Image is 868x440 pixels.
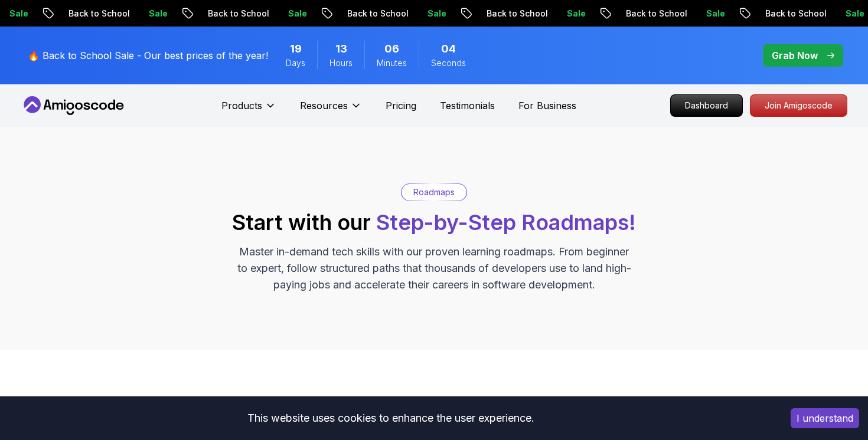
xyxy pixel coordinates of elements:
[236,244,632,293] p: Master in-demand tech skills with our proven learning roadmaps. From beginner to expert, follow s...
[694,8,732,19] p: Sale
[276,8,314,19] p: Sale
[232,211,636,234] h2: Start with our
[286,57,305,69] span: Days
[431,57,466,69] span: Seconds
[9,405,773,431] div: This website uses cookies to enhance the user experience.
[750,94,847,117] a: Join Amigoscode
[554,8,592,19] p: Sale
[614,8,694,19] p: Back to School
[300,98,362,122] button: Resources
[474,8,554,19] p: Back to School
[28,48,268,63] p: 🔥 Back to School Sale - Our best prices of the year!
[329,57,353,69] span: Hours
[377,57,407,69] span: Minutes
[750,95,847,116] p: Join Amigoscode
[791,408,859,428] button: Accept cookies
[386,98,416,113] a: Pricing
[671,95,742,116] p: Dashboard
[290,41,302,57] span: 19 Days
[195,8,276,19] p: Back to School
[441,41,456,57] span: 4 Seconds
[670,94,743,117] a: Dashboard
[221,98,262,113] p: Products
[335,41,347,57] span: 13 Hours
[335,8,415,19] p: Back to School
[56,8,136,19] p: Back to School
[136,8,174,19] p: Sale
[415,8,453,19] p: Sale
[753,8,833,19] p: Back to School
[384,41,399,57] span: 6 Minutes
[772,48,818,63] p: Grab Now
[518,98,576,113] a: For Business
[376,209,636,235] span: Step-by-Step Roadmaps!
[413,186,455,198] p: Roadmaps
[300,98,348,113] p: Resources
[440,98,495,113] a: Testimonials
[221,98,276,122] button: Products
